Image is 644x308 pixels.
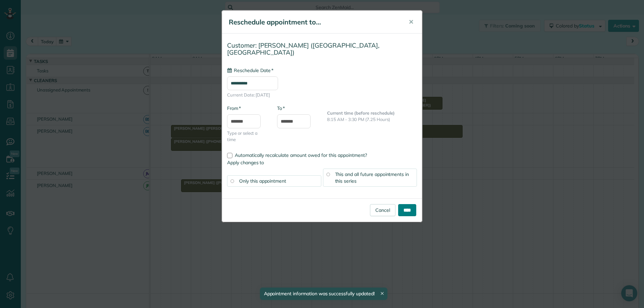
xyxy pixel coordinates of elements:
span: This and all future appointments in this series [335,171,409,184]
span: Automatically recalculate amount owed for this appointment? [235,152,367,158]
a: Cancel [370,204,395,216]
span: Only this appointment [239,178,286,184]
b: Current time (before reschedule) [327,110,395,116]
input: This and all future appointments in this series [326,173,330,176]
span: ✕ [409,18,414,26]
label: Reschedule Date [227,67,273,74]
label: To [277,105,285,112]
span: Type or select a time [227,130,267,143]
div: Appointment information was successfully updated! [260,288,387,300]
h5: Reschedule appointment to... [229,17,399,27]
label: From [227,105,241,112]
h4: Customer: [PERSON_NAME] ([GEOGRAPHIC_DATA], [GEOGRAPHIC_DATA]) [227,42,417,56]
label: Apply changes to [227,159,417,166]
span: Current Date: [DATE] [227,92,417,98]
input: Only this appointment [230,180,234,183]
p: 8:15 AM - 3:30 PM (7.25 Hours) [327,116,417,123]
